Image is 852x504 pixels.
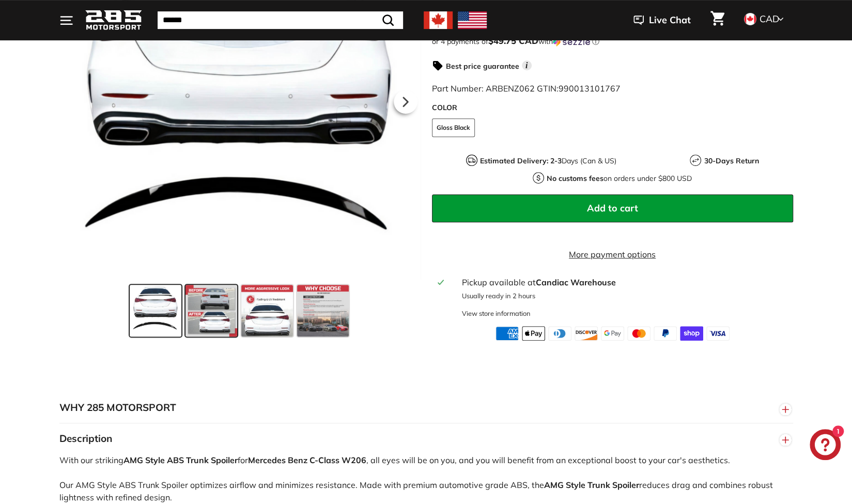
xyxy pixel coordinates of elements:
[432,102,793,113] label: COLOR
[522,326,545,341] img: apple_pay
[186,455,238,465] strong: Trunk Spoiler
[461,309,530,318] div: View store information
[627,326,650,341] img: master
[432,36,793,47] div: or 4 payments of$49.75 CADwithSezzle Click to learn more about Sezzle
[601,326,624,341] img: google_pay
[548,326,571,341] img: diners_club
[649,13,691,27] span: Live Chat
[446,62,519,71] strong: Best price guarantee
[432,36,793,47] div: or 4 payments of with
[559,83,621,94] span: 990013101767
[654,326,677,341] img: paypal
[248,455,366,465] strong: Mercedes Benz C-Class W206
[432,248,793,261] a: More payment options
[461,276,786,288] div: Pickup available at
[495,326,519,341] img: american_express
[587,202,638,214] span: Add to cart
[158,11,403,29] input: Search
[167,455,184,465] strong: ABS
[535,277,615,287] strong: Candiac Warehouse
[575,326,598,341] img: discover
[704,156,758,165] strong: 30-Days Return
[587,480,639,490] strong: Trunk Spoiler
[432,83,621,94] span: Part Number: ARBENZ062 GTIN:
[807,429,844,463] inbox-online-store-chat: Shopify online store chat
[620,7,704,33] button: Live Chat
[522,60,532,70] span: i
[680,326,703,341] img: shopify_pay
[706,326,730,341] img: visa
[432,194,793,222] button: Add to cart
[704,3,731,38] a: Cart
[85,8,142,33] img: Logo_285_Motorsport_areodynamics_components
[59,423,793,454] button: Description
[59,392,793,423] button: WHY 285 MOTORSPORT
[544,480,585,490] strong: AMG Style
[480,156,562,165] strong: Estimated Delivery: 2-3
[461,291,786,301] p: Usually ready in 2 hours
[547,174,603,183] strong: No customs fees
[480,156,616,166] p: Days (Can & US)
[123,455,165,465] strong: AMG Style
[553,37,590,47] img: Sezzle
[760,13,779,25] span: CAD
[488,35,538,46] span: $49.75 CAD
[547,173,692,184] p: on orders under $800 USD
